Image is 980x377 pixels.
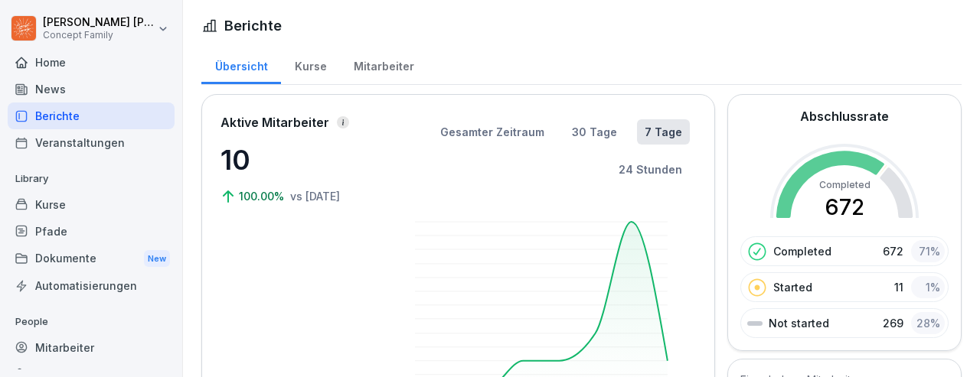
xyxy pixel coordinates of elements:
p: People [8,310,175,334]
div: 71 % [911,240,945,262]
p: 672 [883,243,903,259]
p: 269 [883,315,903,331]
p: Aktive Mitarbeiter [220,113,329,132]
div: New [144,250,170,268]
div: Dokumente [8,245,175,273]
p: vs [DATE] [290,188,340,204]
a: Veranstaltungen [8,129,175,156]
h1: Berichte [224,15,282,36]
button: 7 Tage [637,119,690,145]
a: Automatisierungen [8,272,175,299]
a: DokumenteNew [8,245,175,273]
a: Mitarbeiter [340,45,427,84]
p: 11 [894,279,903,295]
a: Pfade [8,218,175,245]
div: 28 % [911,312,945,334]
p: Library [8,167,175,191]
p: 100.00% [239,188,287,204]
a: Berichte [8,102,175,129]
a: Mitarbeiter [8,334,175,361]
a: News [8,76,175,102]
p: Concept Family [43,30,155,41]
a: Kurse [281,45,340,84]
p: [PERSON_NAME] [PERSON_NAME] [43,16,155,29]
p: Completed [773,243,831,259]
a: Kurse [8,191,175,218]
p: 10 [220,139,374,180]
p: Not started [769,315,829,331]
button: 30 Tage [564,119,625,145]
button: Gesamter Zeitraum [433,119,552,145]
a: Übersicht [201,45,281,84]
div: 1 % [911,276,945,298]
a: Home [8,49,175,76]
h2: Abschlussrate [800,107,889,125]
p: Started [773,279,812,295]
button: 24 Stunden [611,157,690,182]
